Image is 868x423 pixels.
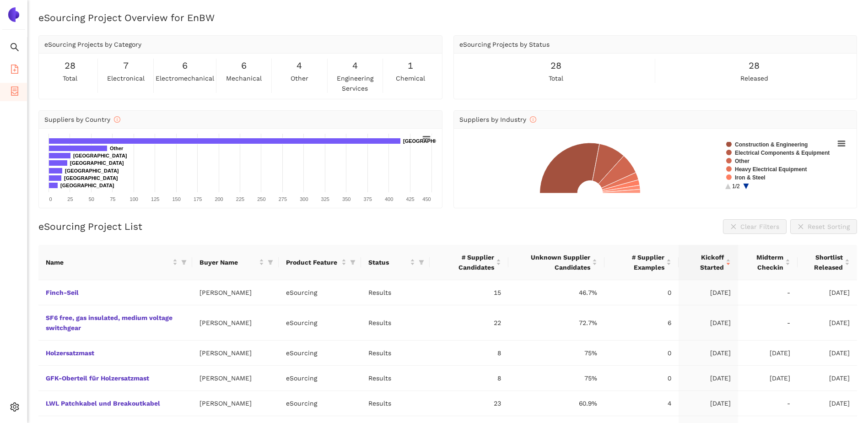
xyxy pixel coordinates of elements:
text: 250 [257,196,265,202]
span: filter [179,255,189,269]
td: [DATE] [738,341,798,366]
td: [PERSON_NAME] [192,391,279,416]
th: this column's title is Name,this column is sortable [38,245,192,280]
span: total [549,73,563,83]
td: [DATE] [738,366,798,391]
text: Electrical Components & Equipment [735,150,830,156]
span: Midterm Checkin [745,252,783,272]
th: this column's title is Buyer Name,this column is sortable [192,245,279,280]
td: [DATE] [798,341,857,366]
span: Suppliers by Industry [459,116,536,123]
span: filter [348,255,357,269]
td: 22 [430,305,509,341]
th: this column's title is Unknown Supplier Candidates,this column is sortable [508,245,604,280]
span: Buyer Name [199,257,257,267]
td: [DATE] [679,341,738,366]
span: Kickoff Started [686,252,724,272]
text: 300 [300,196,308,202]
span: Suppliers by Country [44,116,120,123]
th: this column's title is Shortlist Released,this column is sortable [798,245,857,280]
text: 225 [236,196,244,202]
td: 0 [604,341,679,366]
span: 6 [241,59,247,73]
th: this column's title is # Supplier Candidates,this column is sortable [430,245,509,280]
span: # Supplier Examples [612,252,664,272]
text: [GEOGRAPHIC_DATA] [64,175,118,181]
text: [GEOGRAPHIC_DATA] [73,153,127,158]
text: [GEOGRAPHIC_DATA] [65,168,119,174]
button: closeReset Sorting [790,219,857,234]
text: 325 [321,196,329,202]
span: Status [368,257,408,267]
td: 72.7% [508,305,604,341]
text: [GEOGRAPHIC_DATA] [403,138,457,144]
span: container [10,83,19,102]
span: setting [10,399,19,418]
text: 425 [406,196,414,202]
text: 350 [342,196,350,202]
span: 1 [408,59,413,73]
span: filter [181,260,187,265]
span: filter [417,255,426,269]
text: 450 [422,196,431,202]
td: Results [361,391,430,416]
text: 150 [172,196,180,202]
td: 46.7% [508,280,604,305]
text: 100 [130,196,138,202]
span: eSourcing Projects by Status [459,41,550,48]
td: 60.9% [508,391,604,416]
span: other [291,73,308,83]
span: filter [268,260,273,265]
text: 50 [89,196,94,202]
td: Results [361,366,430,391]
h2: eSourcing Project List [38,220,142,233]
td: 8 [430,366,509,391]
text: 75 [110,196,115,202]
text: 400 [385,196,393,202]
text: [GEOGRAPHIC_DATA] [60,183,114,188]
text: 175 [194,196,202,202]
td: [DATE] [679,305,738,341]
td: [DATE] [679,391,738,416]
td: 0 [604,280,679,305]
text: 275 [279,196,287,202]
span: eSourcing Projects by Category [44,41,141,48]
td: 15 [430,280,509,305]
td: [PERSON_NAME] [192,280,279,305]
td: [DATE] [679,280,738,305]
span: 28 [65,59,75,73]
td: [PERSON_NAME] [192,305,279,341]
td: 75% [508,341,604,366]
td: [DATE] [798,280,857,305]
text: Construction & Engineering [735,141,808,148]
td: Results [361,341,430,366]
text: 25 [67,196,73,202]
span: info-circle [114,116,120,123]
text: 125 [151,196,159,202]
span: 7 [123,59,129,73]
span: # Supplier Candidates [437,252,495,272]
th: this column's title is Product Feature,this column is sortable [279,245,361,280]
text: 1/2 [732,183,740,190]
td: eSourcing [279,305,361,341]
span: released [740,73,768,83]
td: - [738,391,798,416]
span: Shortlist Released [805,252,843,272]
text: 0 [49,196,52,202]
span: total [63,73,77,83]
span: 28 [550,59,561,73]
th: this column's title is Midterm Checkin,this column is sortable [738,245,798,280]
td: [PERSON_NAME] [192,341,279,366]
td: Results [361,305,430,341]
td: [DATE] [798,366,857,391]
span: file-add [10,61,19,80]
span: 6 [182,59,188,73]
td: 6 [604,305,679,341]
text: 200 [215,196,223,202]
td: 8 [430,341,509,366]
span: 4 [352,59,358,73]
span: search [10,39,19,58]
td: 0 [604,366,679,391]
text: Iron & Steel [735,174,766,181]
td: [PERSON_NAME] [192,366,279,391]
